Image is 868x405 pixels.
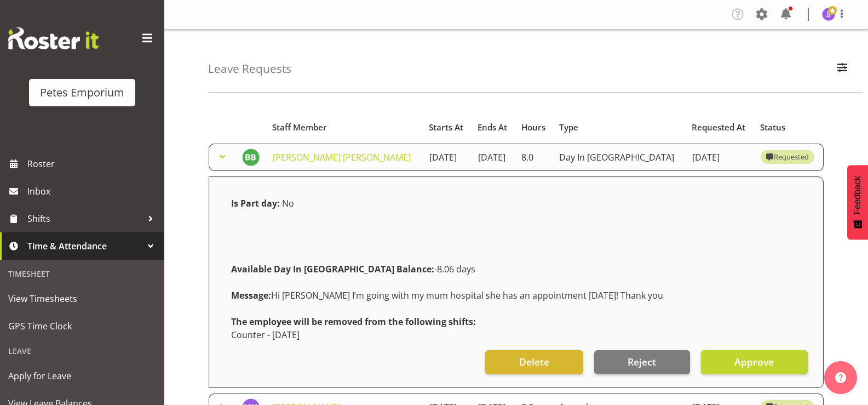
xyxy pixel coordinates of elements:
img: janelle-jonkers702.jpg [822,8,835,21]
div: Timesheet [3,263,162,285]
h4: Leave Requests [208,62,291,75]
span: GPS Time Clock [8,318,156,334]
span: Counter - [DATE] [231,329,300,341]
strong: Message: [231,289,271,301]
div: Leave [3,340,162,362]
span: Status [760,121,785,134]
img: Rosterit website logo [8,27,99,49]
a: Apply for Leave [3,362,162,390]
span: Approve [734,355,774,369]
strong: Is Part day: [231,197,280,209]
span: Time & Attendance [27,238,142,254]
img: beena-bist9974.jpg [242,149,260,166]
span: Feedback [853,176,863,214]
td: Day In [GEOGRAPHIC_DATA] [553,144,685,171]
button: Reject [594,350,690,374]
a: View Timesheets [3,285,162,312]
span: Reject [628,355,656,369]
span: Inbox [27,183,159,199]
span: Requested At [692,121,745,134]
span: Type [559,121,578,134]
div: Requested [766,151,809,164]
a: [PERSON_NAME] [PERSON_NAME] [273,151,411,163]
button: Filter Employees [831,57,854,81]
div: -8.06 days [225,256,808,282]
img: help-xxl-2.png [835,372,846,383]
span: Apply for Leave [8,368,156,384]
strong: The employee will be removed from the following shifts: [231,316,476,328]
span: Delete [519,355,549,369]
button: Feedback - Show survey [847,165,868,239]
td: 8.0 [515,144,553,171]
button: Delete [485,350,583,374]
span: Roster [27,156,159,172]
strong: Available Day In [GEOGRAPHIC_DATA] Balance: [231,263,434,275]
span: Starts At [429,121,463,134]
div: Petes Emporium [40,84,124,101]
span: Shifts [27,210,142,227]
td: [DATE] [686,144,754,171]
button: Approve [701,350,808,374]
span: Ends At [478,121,507,134]
span: Hours [521,121,545,134]
span: No [282,197,294,209]
div: Hi [PERSON_NAME] I’m going with my mum hospital she has an appointment [DATE]! Thank you [225,282,808,309]
a: GPS Time Clock [3,312,162,340]
td: [DATE] [472,144,515,171]
td: [DATE] [423,144,472,171]
span: View Timesheets [8,290,156,307]
span: Staff Member [272,121,327,134]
